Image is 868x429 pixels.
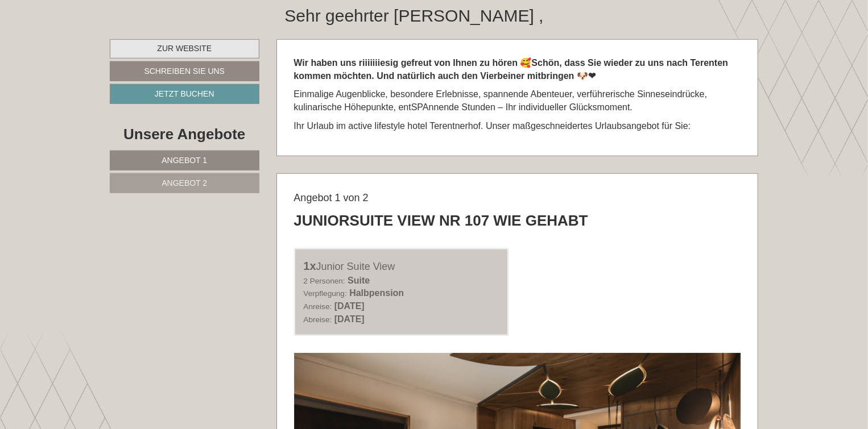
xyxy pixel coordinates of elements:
[294,58,729,81] strong: Wir haben uns riiiiiiiesig gefreut von Ihnen zu hören 🥰Schön, dass Sie wieder zu uns nach Terente...
[304,258,499,274] div: Junior Suite View
[294,88,741,114] p: Einmalige Augenblicke, besondere Erlebnisse, spannende Abenteuer, verführerische Sinneseindrücke,...
[334,301,365,311] b: [DATE]
[110,39,259,59] a: Zur Website
[285,6,544,25] h1: Sehr geehrter [PERSON_NAME] ,
[294,192,369,203] span: Angebot 1 von 2
[294,120,741,133] p: Ihr Urlaub im active lifestyle hotel Terentnerhof. Unser maßgeschneidertes Urlaubsangebot für Sie:
[304,302,332,311] small: Anreise:
[162,178,207,188] span: Angebot 2
[348,276,370,285] b: Suite
[334,314,365,324] b: [DATE]
[162,156,207,165] span: Angebot 1
[349,288,404,298] b: Halbpension
[110,84,259,104] a: Jetzt buchen
[304,277,345,285] small: 2 Personen:
[110,61,259,81] a: Schreiben Sie uns
[304,289,347,298] small: Verpflegung:
[110,124,259,145] div: Unsere Angebote
[304,260,316,272] b: 1x
[304,315,332,324] small: Abreise:
[294,210,588,231] div: Juniorsuite View Nr 107 wie gehabt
